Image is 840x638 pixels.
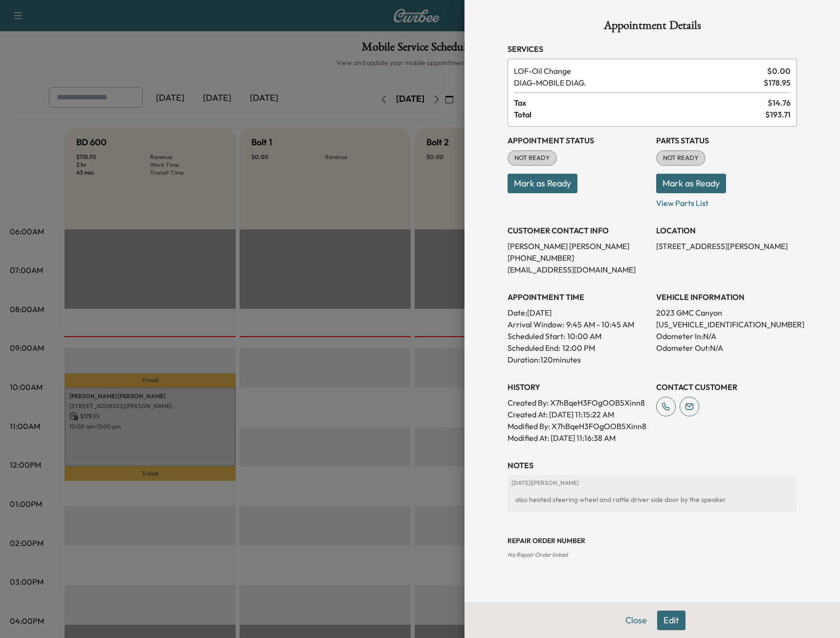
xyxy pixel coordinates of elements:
[508,264,648,275] p: [EMAIL_ADDRESS][DOMAIN_NAME]
[508,135,648,146] h3: Appointment Status
[657,611,685,630] button: Edit
[562,342,595,354] p: 12:00 PM
[765,109,791,120] span: $ 193.71
[508,307,648,319] p: Date: [DATE]
[508,551,568,558] span: No Repair Order linked
[508,153,556,163] span: NOT READY
[508,319,648,330] p: Arrival Window:
[656,174,726,193] button: Mark as Ready
[567,330,601,342] p: 10:00 AM
[514,65,763,77] span: Oil Change
[508,354,648,365] p: Duration: 120 minutes
[508,459,797,471] h3: NOTES
[508,409,648,420] p: Created At : [DATE] 11:15:22 AM
[764,77,791,89] span: $ 178.95
[656,381,797,393] h3: CONTACT CUSTOMER
[508,420,648,432] p: Modified By : X7hBqeH3FOgOOB5Xinn8
[657,153,705,163] span: NOT READY
[511,491,793,508] div: also heated steering wheel and rattle driver side door by the speaker
[656,307,797,319] p: 2023 GMC Canyon
[508,342,560,354] p: Scheduled End:
[656,193,797,209] p: View Parts List
[511,479,793,487] p: [DATE] | [PERSON_NAME]
[656,135,797,146] h3: Parts Status
[514,97,768,109] span: Tax
[768,97,791,109] span: $ 14.76
[566,319,634,330] span: 9:45 AM - 10:45 AM
[508,174,577,193] button: Mark as Ready
[508,252,648,264] p: [PHONE_NUMBER]
[508,20,797,35] h1: Appointment Details
[508,225,648,236] h3: CUSTOMER CONTACT INFO
[508,536,797,546] h3: Repair Order number
[656,225,797,236] h3: LOCATION
[656,240,797,252] p: [STREET_ADDRESS][PERSON_NAME]
[508,330,565,342] p: Scheduled Start:
[508,240,648,252] p: [PERSON_NAME] [PERSON_NAME]
[619,611,653,630] button: Close
[508,397,648,409] p: Created By : X7hBqeH3FOgOOB5Xinn8
[514,77,760,89] span: MOBILE DIAG.
[656,342,797,354] p: Odometer Out: N/A
[514,109,765,120] span: Total
[656,330,797,342] p: Odometer In: N/A
[508,291,648,303] h3: APPOINTMENT TIME
[508,43,797,55] h3: Services
[656,291,797,303] h3: VEHICLE INFORMATION
[767,65,791,77] span: $ 0.00
[508,381,648,393] h3: History
[508,432,648,444] p: Modified At : [DATE] 11:16:38 AM
[656,319,797,330] p: [US_VEHICLE_IDENTIFICATION_NUMBER]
